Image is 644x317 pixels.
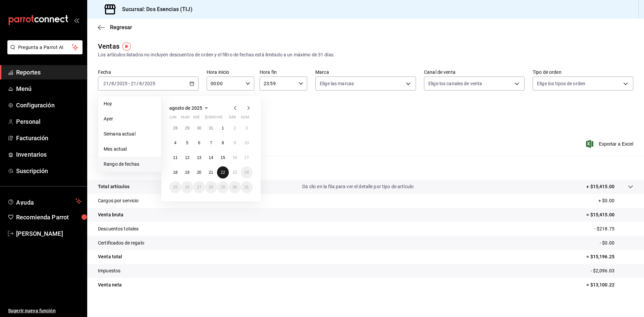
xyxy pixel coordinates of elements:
[181,115,189,122] abbr: martes
[5,49,83,56] a: Pregunta a Parrot AI
[98,51,633,58] div: Los artículos listados no incluyen descuentos de orden y el filtro de fechas está limitado a un m...
[302,183,414,190] p: Da clic en la fila para ver el detalle por tipo de artículo
[241,152,253,164] button: 17 de agosto de 2025
[193,122,205,134] button: 30 de julio de 2025
[74,17,79,23] button: open_drawer_menu
[209,126,213,130] abbr: 31 de julio de 2025
[424,70,525,74] label: Canal de venta
[109,81,111,86] span: /
[229,152,240,164] button: 16 de agosto de 2025
[197,126,201,130] abbr: 30 de julio de 2025
[245,185,249,190] abbr: 31 de agosto de 2025
[181,137,193,149] button: 5 de agosto de 2025
[198,141,200,145] abbr: 6 de agosto de 2025
[229,122,240,134] button: 2 de agosto de 2025
[241,122,253,134] button: 3 de agosto de 2025
[315,70,416,74] label: Marca
[217,166,229,178] button: 22 de agosto de 2025
[193,181,205,193] button: 27 de agosto de 2025
[98,225,139,232] p: Descuentos totales
[103,81,109,86] input: --
[110,24,132,31] span: Regresar
[241,137,253,149] button: 10 de agosto de 2025
[185,170,189,175] abbr: 19 de agosto de 2025
[205,122,217,134] button: 31 de julio de 2025
[193,152,205,164] button: 13 de agosto de 2025
[232,170,237,175] abbr: 23 de agosto de 2025
[16,229,82,238] span: [PERSON_NAME]
[169,105,202,111] span: agosto de 2025
[16,101,82,110] span: Configuración
[533,70,633,74] label: Tipo de orden
[104,115,156,122] span: Ayer
[117,5,193,13] h3: Sucursal: Dos Esencias (TIJ)
[144,81,156,86] input: ----
[7,40,83,54] button: Pregunta a Parrot AI
[233,126,236,130] abbr: 2 de agosto de 2025
[116,81,128,86] input: ----
[16,84,82,93] span: Menú
[210,141,212,145] abbr: 7 de agosto de 2025
[185,185,189,190] abbr: 26 de agosto de 2025
[241,181,253,193] button: 31 de agosto de 2025
[98,281,122,288] p: Venta neta
[587,140,633,148] button: Exportar a Excel
[193,137,205,149] button: 6 de agosto de 2025
[98,197,139,204] p: Cargos por servicio
[586,281,633,288] p: = $13,100.22
[428,80,482,87] span: Elige los canales de venta
[181,152,193,164] button: 12 de agosto de 2025
[98,253,122,260] p: Venta total
[229,166,240,178] button: 23 de agosto de 2025
[233,141,236,145] abbr: 9 de agosto de 2025
[205,181,217,193] button: 28 de agosto de 2025
[207,70,254,74] label: Hora inicio
[16,134,82,143] span: Facturación
[169,152,181,164] button: 11 de agosto de 2025
[209,170,213,175] abbr: 21 de agosto de 2025
[197,185,201,190] abbr: 27 de agosto de 2025
[586,211,633,218] p: = $15,415.00
[98,164,633,172] p: Resumen
[197,170,201,175] abbr: 20 de agosto de 2025
[142,81,144,86] span: /
[16,150,82,159] span: Inventarios
[221,185,225,190] abbr: 29 de agosto de 2025
[241,166,253,178] button: 24 de agosto de 2025
[98,24,132,31] button: Regresar
[185,126,189,130] abbr: 29 de julio de 2025
[205,137,217,149] button: 7 de agosto de 2025
[128,81,130,86] span: -
[98,211,123,218] p: Venta bruta
[181,181,193,193] button: 26 de agosto de 2025
[173,185,177,190] abbr: 25 de agosto de 2025
[16,213,82,222] span: Recomienda Parrot
[18,44,72,51] span: Pregunta a Parrot AI
[320,80,354,87] span: Elige las marcas
[586,253,633,260] p: = $15,196.25
[245,155,249,160] abbr: 17 de agosto de 2025
[193,166,205,178] button: 20 de agosto de 2025
[186,141,189,145] abbr: 5 de agosto de 2025
[173,126,177,130] abbr: 28 de julio de 2025
[169,104,210,112] button: agosto de 2025
[104,146,156,153] span: Mes actual
[169,166,181,178] button: 18 de agosto de 2025
[169,122,181,134] button: 28 de julio de 2025
[111,81,114,86] input: --
[217,152,229,164] button: 15 de agosto de 2025
[222,126,224,130] abbr: 1 de agosto de 2025
[221,170,225,175] abbr: 22 de agosto de 2025
[241,115,249,122] abbr: domingo
[173,155,177,160] abbr: 11 de agosto de 2025
[232,155,237,160] abbr: 16 de agosto de 2025
[181,166,193,178] button: 19 de agosto de 2025
[245,141,249,145] abbr: 10 de agosto de 2025
[16,166,82,175] span: Suscripción
[137,81,139,86] span: /
[104,130,156,138] span: Semana actual
[98,70,199,74] label: Fecha
[185,155,189,160] abbr: 12 de agosto de 2025
[98,240,144,247] p: Certificados de regalo
[98,41,119,51] div: Ventas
